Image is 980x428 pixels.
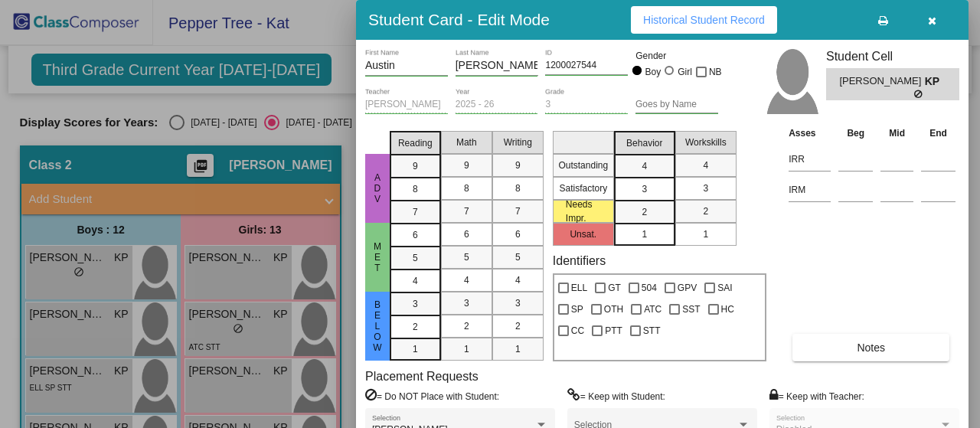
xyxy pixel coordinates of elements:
[857,341,885,354] span: Notes
[365,100,448,110] input: teacher
[515,227,521,241] span: 6
[642,159,647,173] span: 4
[608,279,621,297] span: GT
[515,319,521,333] span: 2
[515,181,521,195] span: 8
[677,65,692,79] div: Girl
[371,299,384,353] span: beLow
[413,297,418,311] span: 3
[413,274,418,288] span: 4
[789,178,831,201] input: assessment
[709,63,722,81] span: NB
[456,100,538,110] input: year
[515,342,521,356] span: 1
[682,300,700,319] span: SST
[571,322,584,340] span: CC
[464,296,469,310] span: 3
[365,369,479,384] label: Placement Requests
[413,342,418,356] span: 1
[545,60,628,71] input: Enter ID
[464,342,469,356] span: 1
[504,136,532,149] span: Writing
[717,279,732,297] span: SAI
[642,227,647,241] span: 1
[553,253,606,268] label: Identifiers
[685,136,727,149] span: Workskills
[605,322,622,340] span: PTT
[456,136,477,149] span: Math
[413,251,418,265] span: 5
[398,136,433,150] span: Reading
[642,279,657,297] span: 504
[464,319,469,333] span: 2
[464,273,469,287] span: 4
[464,158,469,172] span: 9
[604,300,623,319] span: OTH
[826,49,959,64] h3: Student Cell
[631,6,777,34] button: Historical Student Record
[703,204,708,218] span: 2
[515,204,521,218] span: 7
[413,205,418,219] span: 7
[792,334,949,361] button: Notes
[925,74,946,90] span: KP
[413,320,418,334] span: 2
[642,205,647,219] span: 2
[464,250,469,264] span: 5
[789,148,831,171] input: assessment
[413,228,418,242] span: 6
[642,182,647,196] span: 3
[643,322,661,340] span: STT
[635,100,718,110] input: goes by name
[703,227,708,241] span: 1
[917,125,959,142] th: End
[371,241,384,273] span: Met
[464,227,469,241] span: 6
[464,204,469,218] span: 7
[515,158,521,172] span: 9
[645,65,661,79] div: Boy
[515,273,521,287] span: 4
[626,136,662,150] span: Behavior
[703,181,708,195] span: 3
[678,279,697,297] span: GPV
[769,388,864,403] label: = Keep with Teacher:
[515,296,521,310] span: 3
[644,300,661,319] span: ATC
[368,10,550,29] h3: Student Card - Edit Mode
[785,125,835,142] th: Asses
[413,159,418,173] span: 9
[464,181,469,195] span: 8
[371,172,384,204] span: ADV
[567,388,665,403] label: = Keep with Student:
[721,300,734,319] span: HC
[571,300,583,319] span: SP
[365,388,499,403] label: = Do NOT Place with Student:
[643,14,765,26] span: Historical Student Record
[571,279,587,297] span: ELL
[877,125,917,142] th: Mid
[545,100,628,110] input: grade
[835,125,877,142] th: Beg
[703,158,708,172] span: 4
[515,250,521,264] span: 5
[413,182,418,196] span: 8
[839,74,924,90] span: [PERSON_NAME]
[635,49,718,63] mat-label: Gender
